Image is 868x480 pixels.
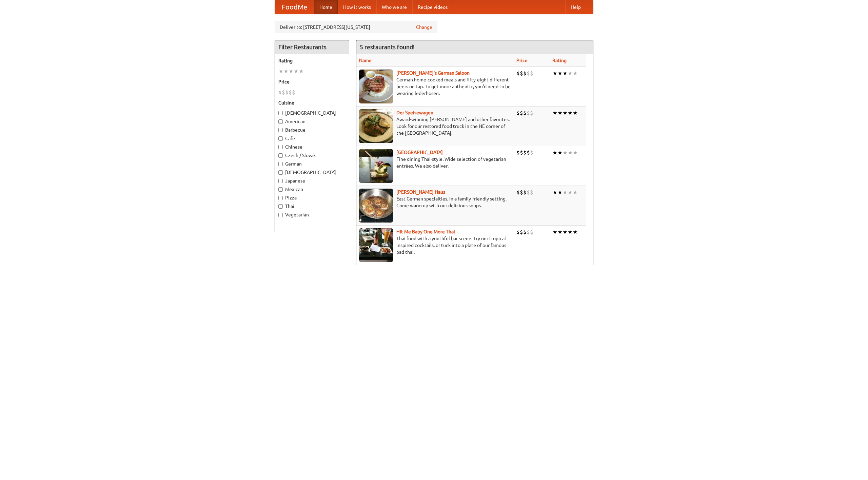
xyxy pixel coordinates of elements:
div: Deliver to: [STREET_ADDRESS][US_STATE] [275,21,437,33]
li: ★ [552,149,557,156]
input: Vegetarian [278,213,283,217]
label: [DEMOGRAPHIC_DATA] [278,110,346,116]
label: American [278,118,346,125]
input: Thai [278,204,283,209]
p: German home-cooked meals and fifty-eight different beers on tap. To get more authentic, you'd nee... [359,76,511,97]
li: $ [527,228,530,236]
b: [PERSON_NAME]'s German Saloon [396,70,470,76]
li: ★ [563,149,568,156]
li: ★ [557,109,563,117]
li: ★ [568,109,573,117]
li: ★ [563,189,568,196]
input: Barbecue [278,128,283,132]
li: $ [530,149,533,156]
li: ★ [573,70,578,77]
a: Home [314,0,338,14]
h5: Rating [278,57,346,64]
img: babythai.jpg [359,228,393,262]
li: $ [285,89,289,96]
a: Who we are [376,0,412,14]
input: Japanese [278,179,283,183]
li: $ [282,89,285,96]
li: $ [516,189,520,196]
a: Price [516,58,528,63]
li: ★ [557,149,563,156]
li: ★ [283,68,289,75]
li: $ [530,70,533,77]
input: Chinese [278,145,283,149]
li: $ [523,109,527,117]
li: ★ [568,149,573,156]
input: [DEMOGRAPHIC_DATA] [278,111,283,115]
label: Japanese [278,177,346,184]
li: $ [520,228,523,236]
label: German [278,160,346,167]
a: Recipe videos [412,0,453,14]
li: $ [527,109,530,117]
ng-pluralize: 5 restaurants found! [360,44,415,50]
label: Thai [278,203,346,210]
li: ★ [294,68,299,75]
li: $ [523,70,527,77]
li: $ [289,89,292,96]
input: Mexican [278,187,283,192]
li: ★ [568,189,573,196]
li: ★ [573,228,578,236]
img: kohlhaus.jpg [359,189,393,223]
li: ★ [552,70,557,77]
li: ★ [568,228,573,236]
li: ★ [573,109,578,117]
li: ★ [573,149,578,156]
b: [GEOGRAPHIC_DATA] [396,150,443,155]
li: $ [516,109,520,117]
label: Mexican [278,186,346,193]
a: FoodMe [275,0,314,14]
p: Award-winning [PERSON_NAME] and other favorites. Look for our restored food truck in the NE corne... [359,116,511,136]
li: ★ [552,228,557,236]
li: ★ [563,228,568,236]
li: $ [530,228,533,236]
input: German [278,162,283,166]
a: Hit Me Baby One More Thai [396,229,455,234]
input: Pizza [278,196,283,200]
li: ★ [568,70,573,77]
li: ★ [552,109,557,117]
a: Rating [552,58,567,63]
li: $ [530,189,533,196]
li: ★ [299,68,304,75]
p: Fine dining Thai-style. Wide selection of vegetarian entrées. We also deliver. [359,156,511,169]
li: $ [516,70,520,77]
li: $ [516,149,520,156]
input: Cafe [278,136,283,141]
input: American [278,119,283,124]
li: $ [516,228,520,236]
li: $ [530,109,533,117]
a: [PERSON_NAME] Haus [396,189,445,195]
h5: Price [278,78,346,85]
a: Change [416,24,432,31]
img: esthers.jpg [359,70,393,103]
li: $ [527,70,530,77]
li: ★ [573,189,578,196]
li: $ [523,149,527,156]
img: speisewagen.jpg [359,109,393,143]
label: Barbecue [278,127,346,133]
li: ★ [552,189,557,196]
li: $ [292,89,295,96]
li: ★ [557,228,563,236]
li: $ [278,89,282,96]
li: ★ [563,70,568,77]
li: ★ [557,70,563,77]
li: ★ [278,68,283,75]
label: Vegetarian [278,211,346,218]
li: $ [527,149,530,156]
label: [DEMOGRAPHIC_DATA] [278,169,346,176]
li: $ [520,70,523,77]
label: Czech / Slovak [278,152,346,159]
li: ★ [557,189,563,196]
li: ★ [563,109,568,117]
li: $ [520,109,523,117]
label: Pizza [278,194,346,201]
b: Der Speisewagen [396,110,433,115]
li: $ [520,149,523,156]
